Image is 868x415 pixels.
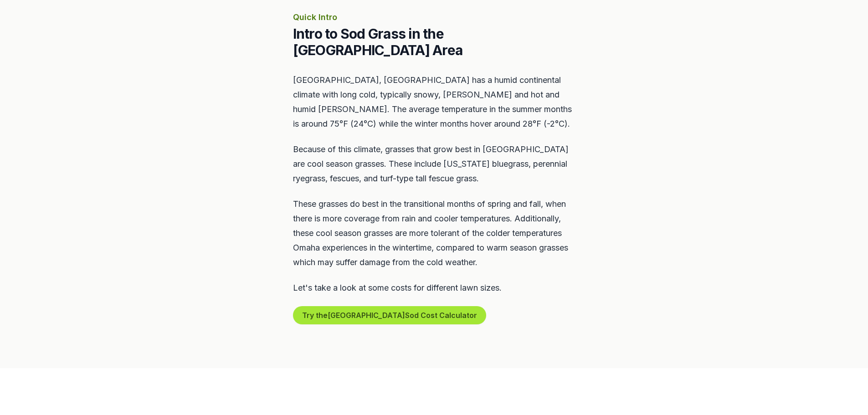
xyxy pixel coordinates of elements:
[293,142,575,186] p: Because of this climate, grasses that grow best in [GEOGRAPHIC_DATA] are cool season grasses. The...
[293,73,575,131] p: [GEOGRAPHIC_DATA], [GEOGRAPHIC_DATA] has a humid continental climate with long cold, typically sn...
[293,11,575,24] p: Quick Intro
[293,306,486,324] button: Try the[GEOGRAPHIC_DATA]Sod Cost Calculator
[293,197,575,270] p: These grasses do best in the transitional months of spring and fall, when there is more coverage ...
[293,26,575,58] h2: Intro to Sod Grass in the [GEOGRAPHIC_DATA] Area
[293,281,575,295] p: Let's take a look at some costs for different lawn sizes.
